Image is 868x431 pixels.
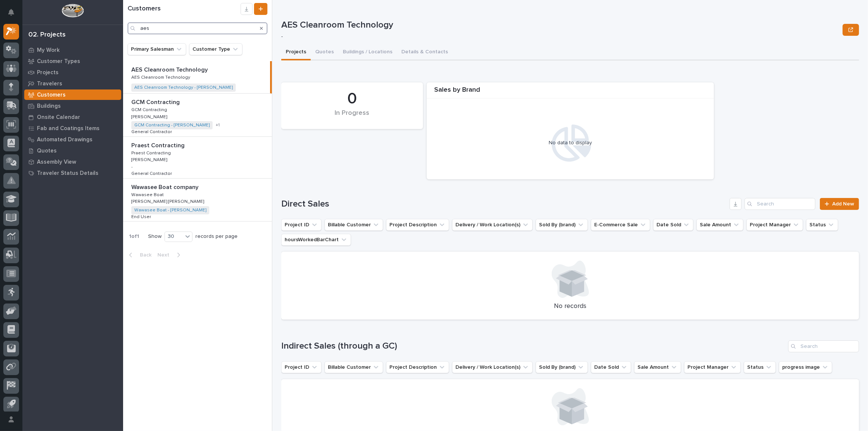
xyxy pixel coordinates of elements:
button: Status [744,361,776,373]
div: 30 [165,233,183,240]
a: AES Cleanroom TechnologyAES Cleanroom Technology AES Cleanroom TechnologyAES Cleanroom Technology... [123,61,272,94]
button: Billable Customer [325,219,383,231]
button: Date Sold [591,361,631,373]
div: Notifications [9,9,19,21]
p: Projects [37,69,59,76]
a: Traveler Status Details [22,167,123,179]
p: AES Cleanroom Technology [131,65,209,73]
h1: Direct Sales [281,199,727,210]
button: Primary Salesman [128,43,186,55]
p: No records [290,302,850,311]
button: progress image [779,361,832,373]
p: Traveler Status Details [37,170,98,177]
button: Sold By (brand) [536,361,588,373]
p: Onsite Calendar [37,114,80,121]
p: Travelers [37,81,62,87]
p: Customer Types [37,58,80,65]
a: My Work [22,44,123,56]
button: Buildings / Locations [338,45,397,60]
p: Automated Drawings [37,136,93,143]
p: [PERSON_NAME] [131,156,169,163]
div: 0 [294,89,410,108]
p: [PERSON_NAME] [PERSON_NAME] [131,198,206,204]
a: Fab and Coatings Items [22,123,123,134]
a: Travelers [22,78,123,89]
span: + 1 [216,123,220,128]
button: Sale Amount [634,361,681,373]
button: Project ID [281,219,322,231]
button: E-Commerce Sale [591,219,650,231]
button: Back [123,252,154,258]
a: Assembly View [22,156,123,167]
p: Fab and Coatings Items [37,125,100,132]
p: Buildings [37,103,61,110]
button: Status [806,219,838,231]
button: Project Description [386,361,449,373]
a: Onsite Calendar [22,111,123,123]
input: Search [745,198,815,210]
p: Praest Contracting [131,149,172,156]
span: Add New [832,201,854,207]
p: - [131,164,133,170]
p: General Contractor [131,128,173,135]
button: hoursWorkedBarChart [281,234,351,246]
button: Sold By (brand) [536,219,588,231]
p: AES Cleanroom Technology [281,20,840,31]
p: General Contractor [131,170,173,176]
a: GCM Contracting - [PERSON_NAME] [134,123,210,128]
button: Project ID [281,361,322,373]
p: Wawasee Boat company [131,182,200,191]
button: Quotes [311,45,338,60]
p: Show [148,233,162,240]
p: records per page [195,233,238,240]
p: GCM Contracting [131,106,169,113]
a: Add New [820,198,859,210]
a: Wawasee Boat - [PERSON_NAME] [134,208,206,213]
p: Wawasee Boat [131,191,165,198]
button: Project Manager [746,219,803,231]
button: Project Description [386,219,449,231]
h1: Customers [128,5,241,13]
input: Search [128,22,267,34]
a: AES Cleanroom Technology - [PERSON_NAME] [134,85,233,90]
a: GCM ContractingGCM Contracting GCM ContractingGCM Contracting [PERSON_NAME][PERSON_NAME] GCM Cont... [123,94,272,137]
div: No data to display [430,140,710,146]
p: GCM Contracting [131,97,181,106]
div: Sales by Brand [427,86,714,98]
span: Next [157,252,174,258]
div: 02. Projects [28,31,66,39]
p: AES Cleanroom Technology [131,73,192,80]
p: My Work [37,47,60,54]
a: Projects [22,67,123,78]
p: End User [131,213,153,220]
p: Praest Contracting [131,141,186,149]
a: Quotes [22,145,123,156]
button: Customer Type [189,43,242,55]
button: Sale Amount [696,219,743,231]
button: Delivery / Work Location(s) [452,219,533,231]
a: Automated Drawings [22,134,123,145]
a: Customer Types [22,56,123,67]
div: In Progress [294,109,410,125]
button: Billable Customer [325,361,383,373]
img: Workspace Logo [62,4,84,18]
a: Praest ContractingPraest Contracting Praest ContractingPraest Contracting [PERSON_NAME][PERSON_NA... [123,137,272,179]
a: Customers [22,89,123,100]
button: Projects [281,45,311,60]
button: Project Manager [684,361,741,373]
input: Search [788,340,859,352]
p: Customers [37,92,66,98]
button: Notifications [3,4,19,20]
button: Details & Contacts [397,45,452,60]
span: Back [135,252,151,258]
a: Buildings [22,100,123,111]
a: Wawasee Boat companyWawasee Boat company Wawasee BoatWawasee Boat [PERSON_NAME] [PERSON_NAME][PER... [123,179,272,222]
h1: Indirect Sales (through a GC) [281,341,785,352]
p: Quotes [37,148,57,154]
p: [PERSON_NAME] [131,113,169,120]
button: Next [154,252,186,258]
button: Date Sold [653,219,693,231]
